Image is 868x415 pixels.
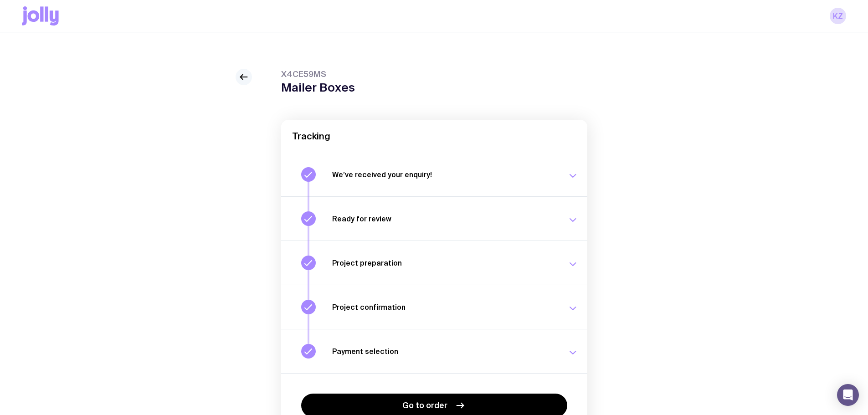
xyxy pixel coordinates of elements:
[281,329,587,373] button: Payment selection
[281,81,355,94] h1: Mailer Boxes
[281,69,355,80] span: X4CE59MS
[402,400,447,411] span: Go to order
[281,285,587,329] button: Project confirmation
[830,8,846,24] a: KZ
[332,302,556,312] h3: Project confirmation
[332,258,556,267] h3: Project preparation
[332,214,556,223] h3: Ready for review
[281,241,587,285] button: Project preparation
[281,153,587,196] button: We’ve received your enquiry!
[281,196,587,241] button: Ready for review
[837,384,859,406] div: Open Intercom Messenger
[332,347,556,356] h3: Payment selection
[292,131,576,142] h2: Tracking
[332,170,556,179] h3: We’ve received your enquiry!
